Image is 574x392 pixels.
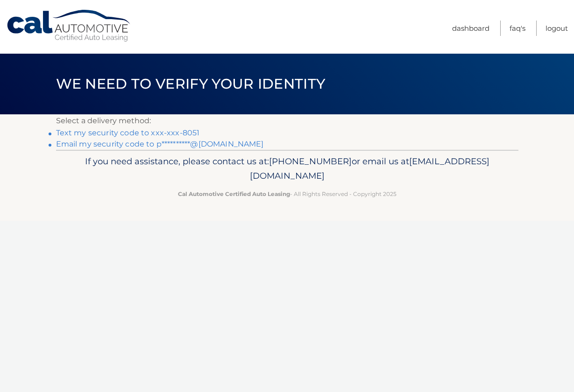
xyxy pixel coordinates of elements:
[56,75,326,92] span: We need to verify your identity
[269,156,352,167] span: [PHONE_NUMBER]
[452,21,489,36] a: Dashboard
[6,9,132,42] a: Cal Automotive
[56,140,264,148] a: Email my security code to p**********@[DOMAIN_NAME]
[62,189,512,199] p: - All Rights Reserved - Copyright 2025
[56,114,518,127] p: Select a delivery method:
[56,128,200,137] a: Text my security code to xxx-xxx-8051
[546,21,568,36] a: Logout
[62,154,512,184] p: If you need assistance, please contact us at: or email us at
[178,190,290,197] strong: Cal Automotive Certified Auto Leasing
[510,21,525,36] a: FAQ's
